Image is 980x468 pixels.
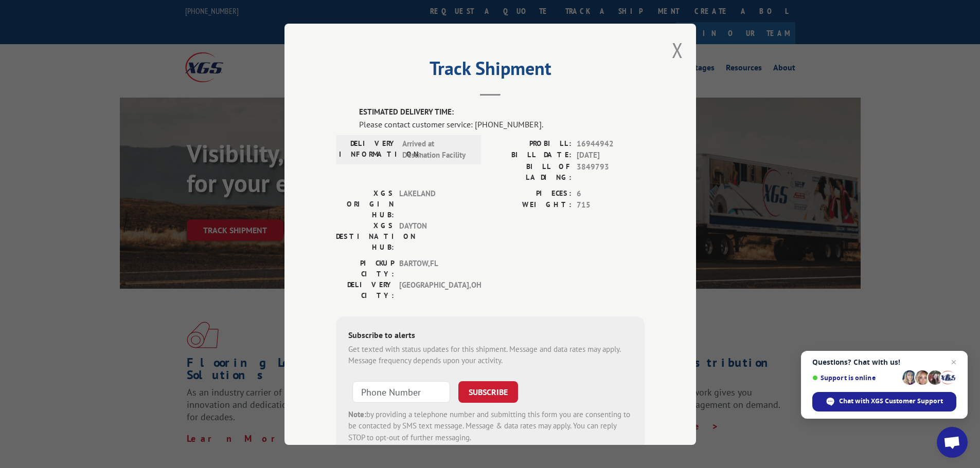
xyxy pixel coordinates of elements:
[937,427,968,458] div: Open chat
[336,61,645,81] h2: Track Shipment
[490,199,572,211] label: WEIGHT:
[458,381,518,402] button: SUBSCRIBE
[359,106,645,118] label: ESTIMATED DELIVERY TIME:
[399,257,469,279] span: BARTOW , FL
[577,188,645,199] span: 6
[839,397,943,406] span: Chat with XGS Customer Support
[672,36,683,64] button: Close modal
[339,138,397,161] label: DELIVERY INFORMATION:
[336,188,394,220] label: XGS ORIGIN HUB:
[399,220,469,252] span: DAYTON
[359,118,645,130] div: Please contact customer service: [PHONE_NUMBER].
[348,343,632,366] div: Get texted with status updates for this shipment. Message and data rates may apply. Message frequ...
[577,161,645,182] span: 3849793
[812,358,956,366] span: Questions? Chat with us!
[577,138,645,149] span: 16944942
[490,138,572,149] label: PROBILL:
[348,328,632,343] div: Subscribe to alerts
[348,408,632,443] div: by providing a telephone number and submitting this form you are consenting to be contacted by SM...
[399,279,469,301] span: [GEOGRAPHIC_DATA] , OH
[812,392,956,411] div: Chat with XGS Customer Support
[490,161,572,182] label: BILL OF LADING:
[577,199,645,211] span: 715
[812,374,899,382] span: Support is online
[490,188,572,199] label: PIECES:
[336,220,394,252] label: XGS DESTINATION HUB:
[336,257,394,279] label: PICKUP CITY:
[399,188,469,220] span: LAKELAND
[348,409,366,419] strong: Note:
[402,138,472,161] span: Arrived at Destination Facility
[948,356,960,368] span: Close chat
[490,149,572,161] label: BILL DATE:
[336,279,394,301] label: DELIVERY CITY:
[577,149,645,161] span: [DATE]
[352,381,450,402] input: Phone Number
